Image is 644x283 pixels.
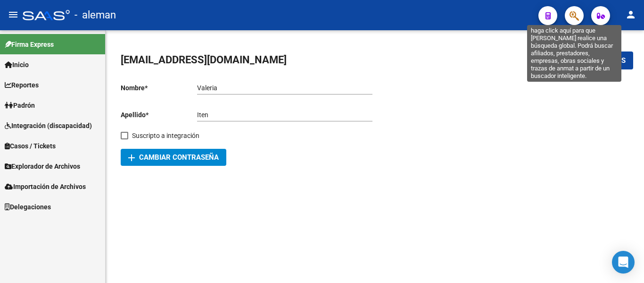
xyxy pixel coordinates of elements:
span: Inicio [5,60,29,70]
span: Padrón [5,100,35,111]
button: Guardar cambios [541,51,633,69]
span: Integración (discapacidad) [5,120,92,131]
div: Open Intercom Messenger [612,251,635,274]
span: Cambiar Contraseña [128,153,219,162]
span: - aleman [74,5,116,26]
span: Casos / Tickets [5,141,56,151]
mat-icon: save [548,54,560,66]
span: Reportes [5,80,39,90]
span: Importación de Archivos [5,181,86,192]
span: [EMAIL_ADDRESS][DOMAIN_NAME] [121,54,287,66]
p: Nombre [121,83,197,93]
span: Explorador de Archivos [5,161,80,172]
span: Suscripto a integración [132,130,199,141]
mat-icon: person [625,9,636,20]
p: Apellido [121,110,197,120]
span: Guardar cambios [560,57,626,65]
mat-icon: menu [8,9,19,20]
span: Firma Express [5,39,54,50]
button: Cambiar Contraseña [121,149,226,166]
span: Delegaciones [5,202,51,212]
mat-icon: add [126,152,137,163]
